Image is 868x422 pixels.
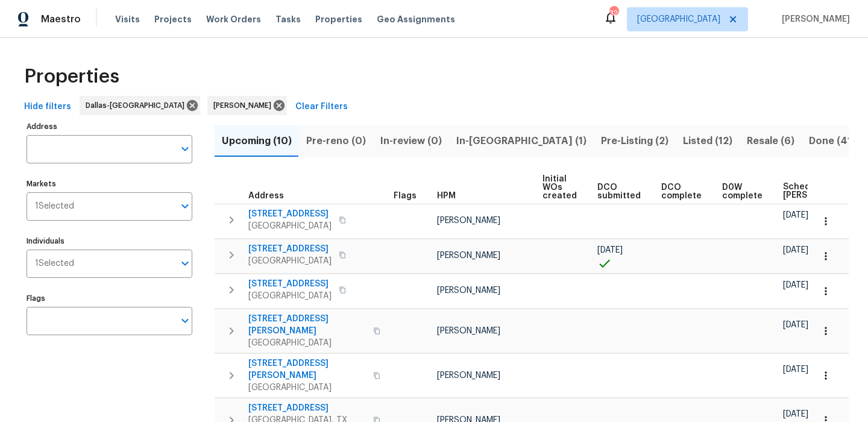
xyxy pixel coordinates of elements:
span: 1 Selected [35,259,74,269]
label: Address [27,123,192,130]
span: HPM [437,192,456,200]
span: Projects [154,13,192,25]
span: Geo Assignments [377,13,455,25]
span: [STREET_ADDRESS][PERSON_NAME] [248,313,366,337]
button: Open [177,255,193,272]
span: [PERSON_NAME] [437,327,500,335]
span: 1 Selected [35,201,74,212]
span: [STREET_ADDRESS] [248,402,366,414]
span: Address [248,192,284,200]
span: DCO complete [661,183,702,200]
span: [GEOGRAPHIC_DATA] [248,220,332,232]
span: [DATE] [783,211,808,219]
span: [PERSON_NAME] [437,216,500,225]
span: Pre-Listing (2) [601,133,668,150]
span: Flags [394,192,417,200]
span: [GEOGRAPHIC_DATA] [248,255,332,267]
span: Done (411) [809,133,860,150]
span: [STREET_ADDRESS][PERSON_NAME] [248,357,366,382]
span: [STREET_ADDRESS] [248,278,332,290]
span: [PERSON_NAME] [777,13,850,25]
label: Individuals [27,238,192,245]
span: [DATE] [783,281,808,289]
span: D0W complete [722,183,763,200]
span: Initial WOs created [542,175,577,200]
button: Hide filters [19,96,76,118]
button: Open [177,140,193,157]
button: Open [177,312,193,329]
span: [STREET_ADDRESS] [248,243,332,255]
label: Flags [27,295,192,302]
span: Pre-reno (0) [306,133,366,150]
span: Work Orders [206,13,261,25]
div: 32 [609,7,618,19]
span: DCO submitted [597,183,641,200]
span: Scheduled [PERSON_NAME] [783,183,851,200]
span: Dallas-[GEOGRAPHIC_DATA] [86,99,189,112]
button: Clear Filters [291,96,353,118]
button: Open [177,198,193,215]
div: Dallas-[GEOGRAPHIC_DATA] [80,96,200,115]
span: Resale (6) [747,133,794,150]
span: Hide filters [24,99,71,115]
span: [PERSON_NAME] [437,371,500,380]
span: Clear Filters [295,99,348,115]
span: [PERSON_NAME] [437,286,500,295]
span: In-[GEOGRAPHIC_DATA] (1) [456,133,587,150]
span: In-review (0) [380,133,442,150]
span: [DATE] [783,321,808,329]
span: [DATE] [783,410,808,418]
span: Visits [115,13,140,25]
span: Properties [24,71,119,83]
span: [GEOGRAPHIC_DATA] [248,382,366,394]
span: Tasks [275,15,301,24]
span: Upcoming (10) [222,133,292,150]
span: [DATE] [783,365,808,374]
label: Markets [27,180,192,187]
span: Maestro [41,13,81,25]
span: [GEOGRAPHIC_DATA] [248,290,332,302]
span: Listed (12) [683,133,732,150]
div: [PERSON_NAME] [207,96,287,115]
span: [PERSON_NAME] [213,99,276,112]
span: [STREET_ADDRESS] [248,208,332,220]
span: [GEOGRAPHIC_DATA] [248,337,366,349]
span: [DATE] [597,246,623,254]
span: [DATE] [783,246,808,254]
span: [PERSON_NAME] [437,251,500,260]
span: [GEOGRAPHIC_DATA] [637,13,720,25]
span: Properties [315,13,362,25]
